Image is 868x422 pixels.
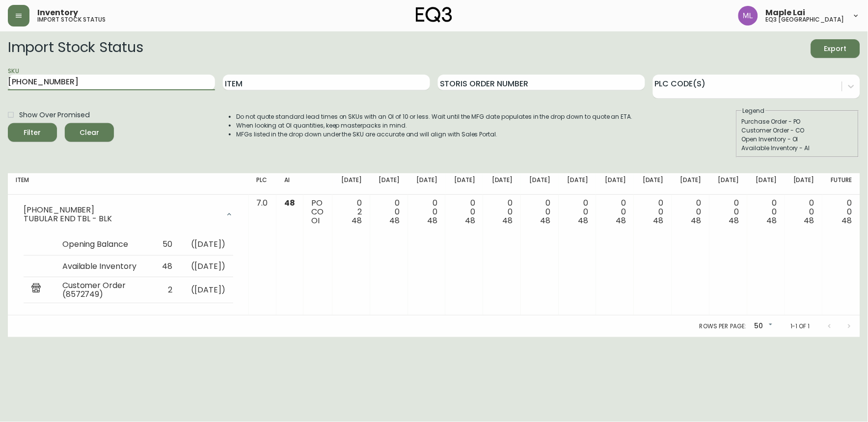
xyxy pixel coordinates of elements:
td: Customer Order (8572749) [54,277,153,303]
th: [DATE] [747,173,785,195]
h5: import stock status [37,17,106,23]
th: AI [276,173,303,195]
div: 0 0 [792,199,814,225]
th: [DATE] [634,173,672,195]
th: [DATE] [559,173,597,195]
span: 48 [284,197,295,209]
div: 0 0 [717,199,739,225]
th: [DATE] [785,173,822,195]
td: ( [DATE] ) [180,256,233,277]
span: 48 [578,215,588,226]
img: logo [416,7,452,23]
td: Opening Balance [54,234,153,256]
th: [DATE] [332,173,370,195]
div: 0 0 [830,199,852,225]
button: Clear [65,123,114,142]
th: [DATE] [408,173,446,195]
td: ( [DATE] ) [180,234,233,256]
th: [DATE] [483,173,521,195]
th: [DATE] [445,173,483,195]
div: 0 0 [453,199,475,225]
div: 0 0 [416,199,438,225]
div: 0 0 [491,199,513,225]
td: 50 [153,234,180,256]
span: 48 [390,215,400,226]
div: PO CO [311,199,324,225]
div: Open Inventory - OI [742,135,854,144]
th: [DATE] [521,173,559,195]
th: [DATE] [672,173,709,195]
span: 48 [804,215,814,226]
div: [PHONE_NUMBER]TUBULAR END TBL - BLK [16,199,241,230]
p: Rows per page: [700,322,746,331]
div: 0 0 [529,199,551,225]
div: 0 0 [755,199,777,225]
div: 0 0 [679,199,702,225]
span: 48 [653,215,664,226]
th: Item [8,173,249,195]
span: 48 [766,215,777,226]
h2: Import Stock Status [8,39,143,58]
legend: Legend [742,106,766,115]
span: 48 [541,215,551,226]
div: Available Inventory - AI [742,144,854,153]
div: 0 0 [378,199,400,225]
span: Clear [73,127,106,139]
span: 48 [691,215,702,226]
span: 48 [616,215,626,226]
span: 48 [465,215,475,226]
th: Future [822,173,860,195]
div: 0 0 [642,199,664,225]
td: ( [DATE] ) [180,277,233,303]
button: Filter [8,123,57,142]
div: 0 2 [340,199,362,225]
span: 48 [503,215,513,226]
td: 7.0 [249,195,276,316]
th: PLC [249,173,276,195]
div: [PHONE_NUMBER] [24,206,219,214]
td: 2 [153,277,180,303]
li: MFGs listed in the drop down under the SKU are accurate and will align with Sales Portal. [236,130,633,139]
span: Maple Lai [766,9,806,17]
span: Inventory [37,9,78,17]
span: 48 [427,215,437,226]
img: retail_report.svg [31,283,41,295]
div: TUBULAR END TBL - BLK [24,214,219,223]
span: 48 [729,215,739,226]
th: [DATE] [709,173,747,195]
span: 48 [352,215,362,226]
td: Available Inventory [54,256,153,277]
p: 1-1 of 1 [790,322,810,331]
span: Show Over Promised [19,110,89,120]
div: 0 0 [567,199,589,225]
span: Export [819,43,852,55]
span: 48 [842,215,852,226]
h5: eq3 [GEOGRAPHIC_DATA] [766,17,844,23]
div: 50 [750,318,775,335]
div: Customer Order - CO [742,126,854,135]
li: Do not quote standard lead times on SKUs with an OI of 10 or less. Wait until the MFG date popula... [236,112,633,121]
li: When looking at OI quantities, keep masterpacks in mind. [236,121,633,130]
span: OI [311,215,320,226]
th: [DATE] [596,173,634,195]
div: Filter [24,127,41,139]
button: Export [811,39,860,58]
div: Purchase Order - PO [742,117,854,126]
td: 48 [153,256,180,277]
th: [DATE] [370,173,408,195]
img: 61e28cffcf8cc9f4e300d877dd684943 [738,6,758,26]
div: 0 0 [604,199,626,225]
